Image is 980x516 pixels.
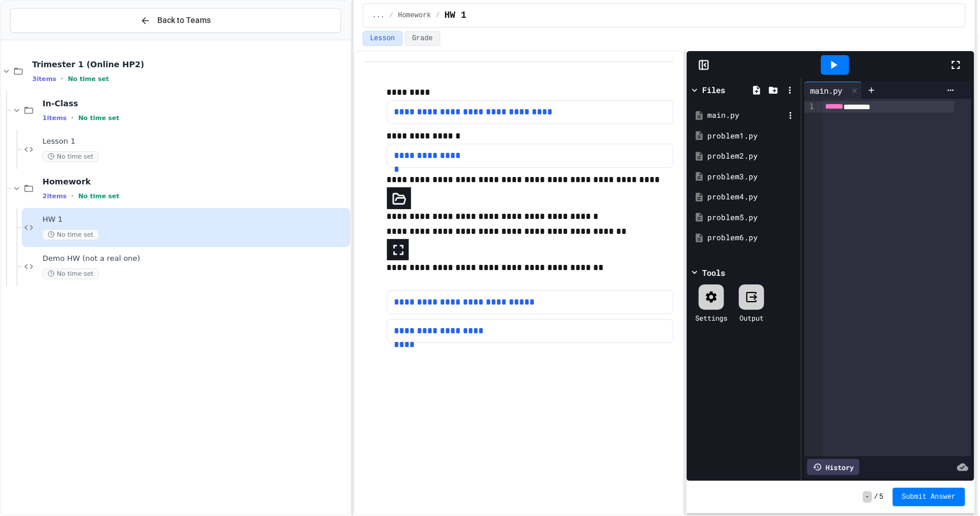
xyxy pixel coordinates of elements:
span: • [71,191,73,201]
span: Back to Teams [157,14,211,26]
div: Settings [695,313,727,323]
button: Back to Teams [10,8,341,33]
span: No time set [78,192,119,200]
span: In-Class [42,98,348,109]
div: Files [702,84,725,96]
span: • [71,113,73,122]
span: No time set [42,268,99,279]
span: No time set [42,151,99,162]
span: HW 1 [42,215,348,225]
span: Trimester 1 (Online HP2) [32,59,348,70]
span: No time set [42,229,99,240]
span: / [389,11,393,20]
span: 5 [880,492,884,502]
button: Grade [405,31,440,46]
button: Submit Answer [893,488,965,506]
div: problem3.py [707,171,797,183]
span: No time set [68,75,109,83]
span: 1 items [42,114,67,122]
div: problem6.py [707,232,797,244]
div: problem5.py [707,212,797,224]
span: Homework [398,11,431,20]
div: main.py [707,110,784,121]
div: main.py [804,84,848,97]
div: problem2.py [707,151,797,162]
span: Homework [42,176,348,187]
div: Output [739,313,764,323]
span: / [436,11,440,20]
span: Lesson 1 [42,137,348,147]
span: 2 items [42,192,67,200]
div: History [807,459,859,475]
span: - [863,491,871,503]
span: Demo HW (not a real one) [42,254,348,264]
div: problem1.py [707,130,797,142]
span: • [61,74,63,83]
span: Submit Answer [902,492,956,502]
div: 1 [804,101,816,113]
span: / [874,492,878,502]
button: Lesson [363,31,402,46]
span: No time set [78,114,119,122]
div: Tools [702,267,725,279]
div: main.py [804,82,862,99]
span: ... [373,11,385,20]
div: problem4.py [707,191,797,203]
span: 3 items [32,75,56,83]
span: HW 1 [444,9,466,22]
